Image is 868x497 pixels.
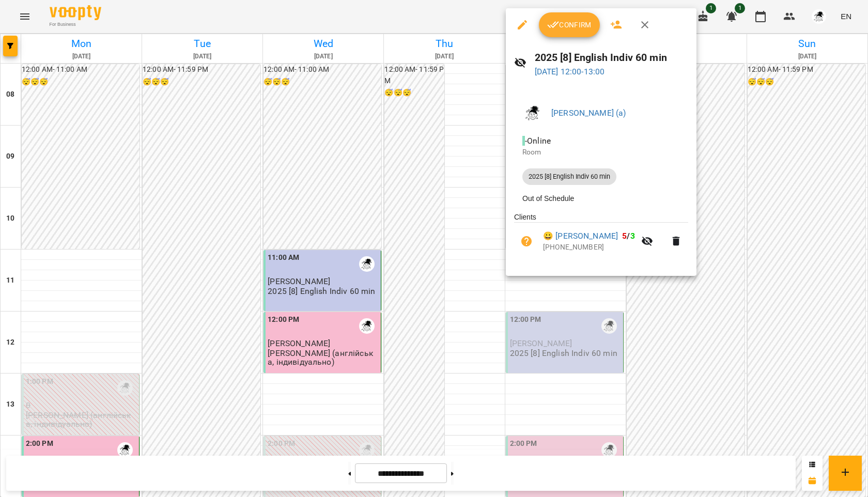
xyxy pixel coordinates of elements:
p: Room [522,147,680,158]
span: 3 [630,231,635,241]
span: Confirm [547,19,592,31]
img: c09839ea023d1406ff4d1d49130fd519.png [522,103,543,123]
a: 😀 [PERSON_NAME] [543,230,618,242]
span: 2025 [8] English Indiv 60 min [522,172,616,181]
button: Unpaid. Bill the attendance? [514,229,539,254]
button: Confirm [539,12,600,37]
span: - Online [522,136,553,146]
a: [DATE] 12:00-13:00 [535,67,605,76]
a: [PERSON_NAME] (а) [551,108,626,118]
b: / [622,231,634,241]
span: 5 [622,231,627,241]
li: Out of Schedule [514,189,688,208]
p: [PHONE_NUMBER] [543,242,635,253]
h6: 2025 [8] English Indiv 60 min [535,50,689,66]
ul: Clients [514,212,688,263]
